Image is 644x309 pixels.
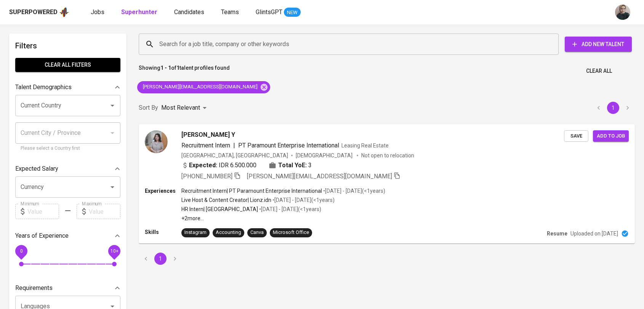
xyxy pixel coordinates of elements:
[181,205,258,213] p: HR Intern | [GEOGRAPHIC_DATA]
[15,280,120,296] div: Requirements
[139,64,230,78] p: Showing of talent profiles found
[15,164,58,173] p: Expected Salary
[21,145,115,152] p: Please select a Country first
[139,253,182,265] nav: pagination navigation
[176,65,179,71] b: 1
[607,102,619,114] button: page 1
[570,230,618,237] p: Uploaded on [DATE]
[21,60,114,70] span: Clear All filters
[184,229,207,236] div: Instagram
[181,161,256,170] div: IDR 6.500.000
[256,8,301,17] a: GlintsGPT NEW
[615,5,630,20] img: rani.kulsum@glints.com
[216,229,241,236] div: Accounting
[247,173,392,180] span: [PERSON_NAME][EMAIL_ADDRESS][DOMAIN_NAME]
[181,173,232,180] span: [PHONE_NUMBER]
[139,124,635,243] a: [PERSON_NAME] YRecruitment Intern|PT Paramount Enterprise InternationalLeasing Real Estate[GEOGRA...
[593,130,629,142] button: Add to job
[160,65,171,71] b: 1 - 1
[15,231,69,240] p: Years of Experience
[91,8,106,17] a: Jobs
[568,132,585,141] span: Save
[586,66,612,76] span: Clear All
[121,8,159,17] a: Superhunter
[15,161,120,176] div: Expected Salary
[137,83,262,91] span: [PERSON_NAME][EMAIL_ADDRESS][DOMAIN_NAME]
[181,130,235,139] span: [PERSON_NAME] Y
[161,101,209,115] div: Most Relevant
[139,103,158,112] p: Sort By
[284,9,301,16] span: NEW
[278,161,307,170] b: Total YoE:
[341,142,389,149] span: Leasing Real Estate
[15,83,72,92] p: Talent Demographics
[238,142,339,149] span: PT Paramount Enterprise International
[597,132,625,141] span: Add to job
[296,152,354,159] span: [DEMOGRAPHIC_DATA]
[233,141,235,150] span: |
[137,81,270,93] div: [PERSON_NAME][EMAIL_ADDRESS][DOMAIN_NAME]
[91,8,104,16] span: Jobs
[547,230,567,237] p: Resume
[59,6,69,18] img: app logo
[256,8,282,16] span: GlintsGPT
[322,187,385,195] p: • [DATE] - [DATE] ( <1 years )
[308,161,312,170] span: 3
[89,204,120,219] input: Value
[110,248,118,254] span: 10+
[107,182,118,192] button: Open
[221,8,239,16] span: Teams
[571,40,626,49] span: Add New Talent
[121,8,157,16] b: Superhunter
[250,229,264,236] div: Canva
[145,130,168,153] img: 2d82e3aac555fc16a75c02ede02a0272.jpg
[258,205,321,213] p: • [DATE] - [DATE] ( <1 years )
[15,283,53,293] p: Requirements
[174,8,204,16] span: Candidates
[181,215,385,222] p: +2 more ...
[9,8,58,17] div: Superpowered
[174,8,206,17] a: Candidates
[181,152,288,159] div: [GEOGRAPHIC_DATA], [GEOGRAPHIC_DATA]
[189,161,217,170] b: Expected:
[15,58,120,72] button: Clear All filters
[15,40,120,52] h6: Filters
[565,37,632,52] button: Add New Talent
[107,100,118,111] button: Open
[145,187,181,195] p: Experiences
[15,228,120,243] div: Years of Experience
[361,152,414,159] p: Not open to relocation
[15,80,120,95] div: Talent Demographics
[583,64,615,78] button: Clear All
[27,204,59,219] input: Value
[145,228,181,236] p: Skills
[154,253,167,265] button: page 1
[591,102,635,114] nav: pagination navigation
[181,142,230,149] span: Recruitment Intern
[181,187,322,195] p: Recruitment Intern | PT Paramount Enterprise International
[181,196,271,204] p: Live Host & Content Creator | Lionz.idn
[9,6,69,18] a: Superpoweredapp logo
[221,8,240,17] a: Teams
[20,248,22,254] span: 0
[273,229,309,236] div: Microsoft Office
[271,196,335,204] p: • [DATE] - [DATE] ( <1 years )
[161,103,200,112] p: Most Relevant
[564,130,588,142] button: Save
